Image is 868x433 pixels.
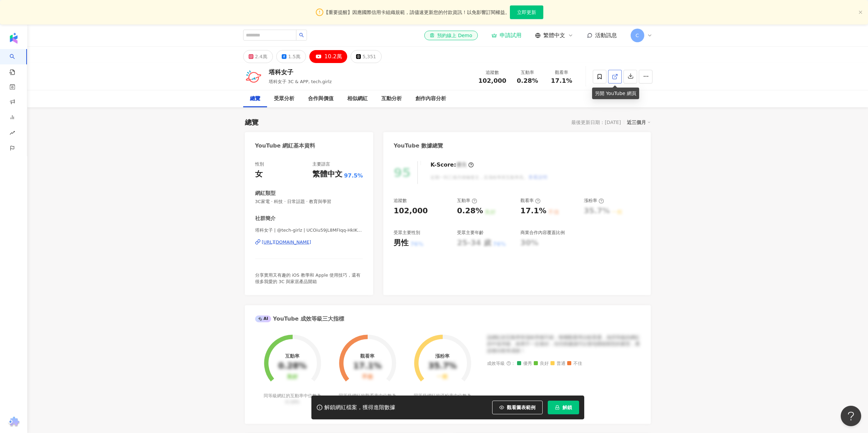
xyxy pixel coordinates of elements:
div: 合作與價值 [308,95,334,103]
button: close [858,10,863,15]
div: 創作內容分析 [415,95,446,103]
div: 觀看率 [360,353,374,359]
span: 繁體中文 [543,32,565,39]
div: 一般 [437,374,448,380]
div: 不佳 [362,374,373,380]
div: 追蹤數 [394,198,407,204]
a: 申請試用 [491,32,521,39]
div: 17.1% [520,206,546,216]
span: 102,000 [479,77,506,84]
div: 繁體中文 [312,169,342,180]
div: YouTube 數據總覽 [394,142,443,150]
div: 1.5萬 [288,52,300,61]
img: KOL Avatar [243,66,264,87]
a: 預約線上 Demo [424,31,477,40]
span: 17.1% [551,77,572,84]
button: 5,351 [351,50,382,63]
span: 立即更新 [517,10,536,15]
div: 解鎖網紅檔案，獲得進階數據 [324,404,395,411]
span: 分享實用又有趣的 iOS 教學和 Apple 使用技巧，還有很多我愛的 3C 與家居產品開箱 [255,273,361,284]
div: 互動率 [515,69,541,76]
div: 互動率 [285,353,299,359]
div: K-Score : [430,161,474,169]
div: 0.28% [278,361,307,371]
button: 觀看圖表範例 [492,401,543,414]
div: 性別 [255,161,264,167]
span: 0.28% [517,77,538,84]
div: 觀看率 [520,198,541,204]
a: [URL][DOMAIN_NAME] [255,239,363,245]
div: YouTube 網紅基本資料 [255,142,315,150]
span: rise [10,126,15,141]
span: 3C家電 · 科技 · 日常話題 · 教育與學習 [255,199,363,205]
button: 10.2萬 [309,50,347,63]
div: 成效等級 ： [487,361,641,366]
span: 97.5% [344,172,363,180]
div: 總覽 [245,118,259,127]
span: 解鎖 [562,405,572,410]
div: 受眾主要性別 [394,230,420,236]
div: 主要語言 [312,161,330,167]
div: 觀看率 [549,69,575,76]
div: 近三個月 [627,118,651,127]
div: 網紅類型 [255,190,276,197]
div: 35.7% [428,361,457,371]
div: 相似網紅 [347,95,368,103]
button: 1.5萬 [276,50,306,63]
span: 活動訊息 [595,32,617,38]
div: 受眾分析 [274,95,294,103]
div: 總覽 [250,95,260,103]
div: 最後更新日期：[DATE] [571,120,621,125]
div: 社群簡介 [255,215,276,222]
div: 該網紅的互動率和漲粉率都不錯，唯獨觀看率比較普通，為同等級的網紅的中低等級，效果不一定會好，但仍然建議可以發包開箱類型的案型，應該會比較有成效！ [487,334,641,354]
span: 【重要提醒】因應國際信用卡組織規範，請儘速更新您的付款資訊！以免影響訂閱權益。 [324,9,510,16]
span: 觀看圖表範例 [507,405,535,410]
span: search [299,33,304,37]
div: 女 [255,169,263,180]
div: 男性 [394,238,409,248]
div: 商業合作內容覆蓋比例 [520,230,565,236]
div: 漲粉率 [435,353,450,359]
div: 塔科女子 [269,68,332,76]
span: lock [555,405,560,410]
span: 不佳 [567,361,582,366]
div: 互動分析 [381,95,402,103]
span: 優秀 [517,361,532,366]
div: 追蹤數 [479,69,506,76]
button: 立即更新 [510,5,543,19]
button: 解鎖 [548,401,579,414]
div: [URL][DOMAIN_NAME] [262,239,311,245]
span: 良好 [534,361,549,366]
div: 0.28% [457,206,483,216]
img: logo icon [8,33,19,44]
button: 2.4萬 [243,50,273,63]
div: 2.4萬 [255,52,267,61]
div: YouTube 成效等級三大指標 [255,315,344,323]
div: 漲粉率 [584,198,604,204]
div: 受眾主要年齡 [457,230,484,236]
div: 10.2萬 [324,52,342,61]
span: 普通 [550,361,565,366]
div: 預約線上 Demo [430,32,472,39]
div: AI [255,315,271,322]
div: 17.1% [353,361,382,371]
div: 5,351 [363,52,376,61]
span: 塔科女子 | @tech-girlz | UCOiu59jL8MFIqq-HkIKCKFg [255,227,363,233]
img: chrome extension [7,417,20,428]
div: 102,000 [394,206,428,216]
div: 良好 [287,374,298,380]
span: 塔科女子 3C & APP, tech.girlz [269,79,332,84]
div: 互動率 [457,198,477,204]
span: C [636,32,639,39]
a: search [10,49,23,76]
